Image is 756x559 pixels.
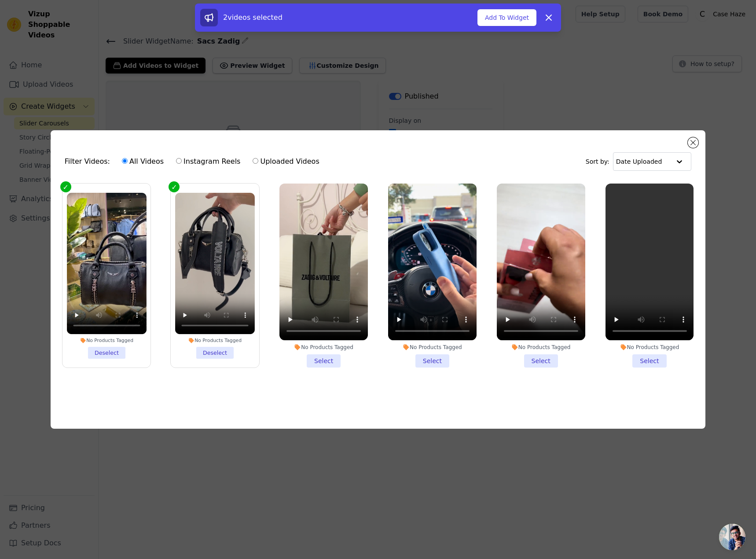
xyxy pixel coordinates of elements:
[497,344,585,351] div: No Products Tagged
[176,337,255,343] div: No Products Tagged
[688,137,698,148] button: Close modal
[606,344,694,351] div: No Products Tagged
[279,344,368,351] div: No Products Tagged
[176,156,241,167] label: Instagram Reels
[223,13,283,22] span: 2 videos selected
[388,344,477,351] div: No Products Tagged
[67,337,147,343] div: No Products Tagged
[121,156,164,167] label: All Videos
[586,152,692,171] div: Sort by:
[252,156,319,167] label: Uploaded Videos
[65,151,324,172] div: Filter Videos:
[719,524,745,550] div: Ouvrir le chat
[477,9,536,26] button: Add To Widget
